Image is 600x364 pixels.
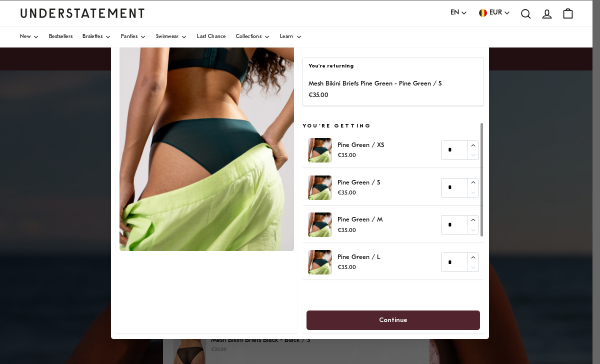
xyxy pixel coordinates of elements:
[308,250,332,274] img: PIMH-BRF-002-143.jpg
[337,215,382,225] p: Pine Green / M
[20,8,145,17] a: Understatement Homepage
[302,122,483,130] h5: You're getting
[337,263,380,272] p: €35.00
[337,226,382,235] p: €35.00
[337,140,384,150] p: Pine Green / XS
[156,26,187,47] a: Swimwear
[236,26,270,47] a: Collections
[308,90,441,100] p: €35.00
[49,34,72,39] span: Bestsellers
[197,34,225,39] span: Last Chance
[236,34,261,39] span: Collections
[280,26,302,47] a: Learn
[119,33,294,251] img: PIMH-BRF-002-143.jpg
[121,26,146,47] a: Panties
[450,7,467,18] button: EN
[20,34,30,39] span: New
[308,62,478,70] p: You're returning
[450,7,459,18] span: EN
[82,26,111,47] a: Bralettes
[337,252,380,262] p: Pine Green / L
[49,26,72,47] a: Bestsellers
[379,311,407,329] span: Continue
[308,175,332,200] img: PIMH-BRF-002-143.jpg
[337,151,384,160] p: €35.00
[477,7,510,18] button: EUR
[308,138,332,162] img: PIMH-BRF-002-143.jpg
[156,34,178,39] span: Swimwear
[121,34,137,39] span: Panties
[337,188,380,198] p: €35.00
[308,79,441,89] p: Mesh Bikini Briefs Pine Green - Pine Green / S
[308,213,332,237] img: PIMH-BRF-002-143.jpg
[306,310,480,330] button: Continue
[280,34,293,39] span: Learn
[20,26,39,47] a: New
[197,26,225,47] a: Last Chance
[489,7,502,18] span: EUR
[337,177,380,188] p: Pine Green / S
[82,34,102,39] span: Bralettes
